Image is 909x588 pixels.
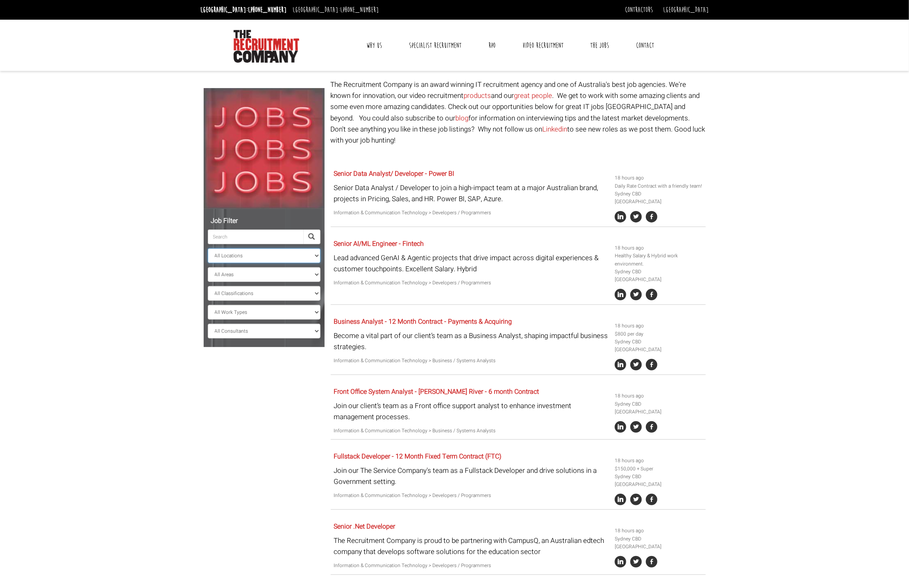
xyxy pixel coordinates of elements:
a: Video Recruitment [516,35,570,56]
li: Sydney CBD [GEOGRAPHIC_DATA] [615,190,702,206]
a: Fullstack Developer - 12 Month Fixed Term Contract (FTC) [334,452,501,461]
p: Lead advanced GenAI & Agentic projects that drive impact across digital experiences & customer to... [334,252,609,275]
a: Senior AI/ML Engineer - Fintech [334,239,424,249]
p: Join our The Service Company's team as a Fullstack Developer and drive solutions in a Government ... [334,465,609,487]
li: $150,000 + Super [615,465,702,473]
li: Sydney CBD [GEOGRAPHIC_DATA] [615,473,702,488]
input: Search [208,229,304,244]
li: Sydney CBD [GEOGRAPHIC_DATA] [615,535,702,551]
li: 18 hours ago [615,527,702,535]
p: Become a vital part of our client’s team as a Business Analyst, shaping impactful business strate... [334,330,609,352]
li: 18 hours ago [615,457,702,465]
p: Information & Communication Technology > Developers / Programmers [334,209,609,217]
li: 18 hours ago [615,244,702,252]
img: Jobs, Jobs, Jobs [204,88,325,209]
p: The Recruitment Company is an award winning IT recruitment agency and one of Australia's best job... [331,79,706,146]
a: Contractors [625,5,653,14]
li: 18 hours ago [615,174,702,182]
a: Linkedin [543,124,568,134]
a: Senior .Net Developer [334,522,395,531]
a: [GEOGRAPHIC_DATA] [663,5,709,14]
a: [PHONE_NUMBER] [248,5,286,14]
a: Why Us [361,35,389,56]
a: great people [514,91,552,101]
li: Sydney CBD [GEOGRAPHIC_DATA] [615,400,702,416]
a: Senior Data Analyst/ Developer - Power BI [334,169,454,179]
li: 18 hours ago [615,322,702,330]
p: Information & Communication Technology > Business / Systems Analysts [334,427,609,435]
li: $800 per day [615,330,702,338]
p: Information & Communication Technology > Developers / Programmers [334,492,609,499]
li: Daily Rate Contract with a friendly team! [615,182,702,190]
p: Senior Data Analyst / Developer to join a high-impact team at a major Australian brand, projects ... [334,182,609,204]
li: [GEOGRAPHIC_DATA]: [291,3,381,16]
a: blog [456,113,469,123]
p: Information & Communication Technology > Developers / Programmers [334,279,609,287]
p: Information & Communication Technology > Business / Systems Analysts [334,357,609,365]
a: Specialist Recruitment [403,35,468,56]
a: The Jobs [584,35,616,56]
p: The Recruitment Company is proud to be partnering with CampusQ, an Australian edtech company that... [334,535,609,557]
li: Sydney CBD [GEOGRAPHIC_DATA] [615,338,702,354]
img: The Recruitment Company [234,30,299,63]
li: [GEOGRAPHIC_DATA]: [198,3,289,16]
li: Healthy Salary & Hybrid work environment. [615,252,702,268]
li: 18 hours ago [615,392,702,400]
a: Front Office System Analyst - [PERSON_NAME] River - 6 month Contract [334,387,539,397]
a: Business Analyst - 12 Month Contract - Payments & Acquiring [334,317,512,327]
h5: Job Filter [208,218,320,225]
p: Join our client’s team as a Front office support analyst to enhance investment management processes. [334,400,609,422]
a: RPO [482,35,502,56]
a: Contact [630,35,660,56]
a: products [464,91,491,101]
li: Sydney CBD [GEOGRAPHIC_DATA] [615,268,702,284]
a: [PHONE_NUMBER] [340,5,379,14]
p: Information & Communication Technology > Developers / Programmers [334,562,609,570]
